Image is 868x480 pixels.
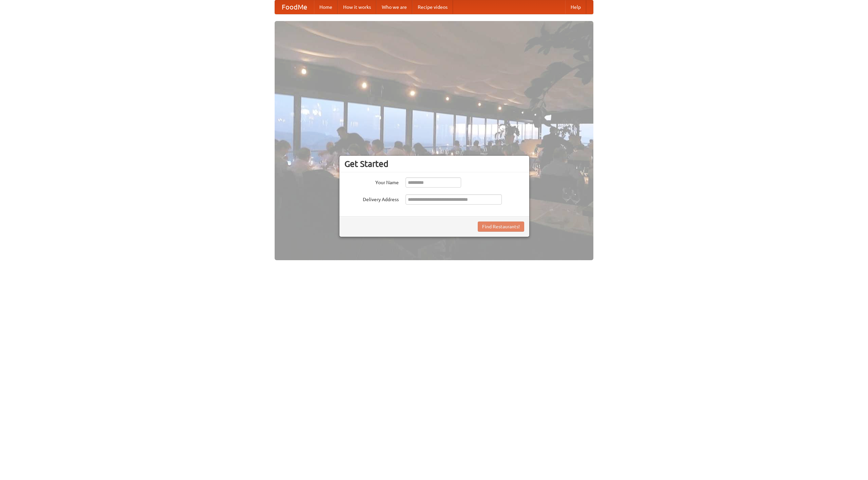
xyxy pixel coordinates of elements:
h3: Get Started [344,159,524,169]
a: Home [314,0,338,14]
a: Recipe videos [412,0,453,14]
label: Delivery Address [344,194,399,203]
a: FoodMe [275,0,314,14]
label: Your Name [344,177,399,186]
a: How it works [338,0,376,14]
a: Who we are [376,0,412,14]
button: Find Restaurants! [478,222,524,232]
a: Help [565,0,586,14]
